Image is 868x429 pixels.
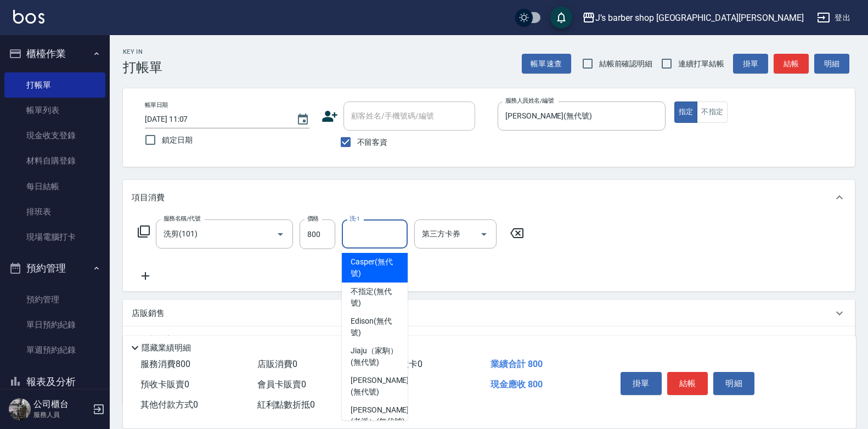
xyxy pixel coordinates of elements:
[4,254,105,283] button: 預約管理
[351,286,399,309] span: 不指定 (無代號)
[123,60,162,75] h3: 打帳單
[142,342,191,354] p: 隱藏業績明細
[257,379,306,390] span: 會員卡販賣 0
[4,312,105,337] a: 單日預約紀錄
[140,359,190,369] span: 服務消費 800
[667,372,708,395] button: 結帳
[350,214,360,223] label: 洗-1
[351,256,399,279] span: Casper (無代號)
[4,174,105,199] a: 每日結帳
[132,192,165,204] p: 項目消費
[164,214,200,223] label: 服務名稱/代號
[578,7,808,29] button: J’s barber shop [GEOGRAPHIC_DATA][PERSON_NAME]
[145,110,285,128] input: YYYY/MM/DD hh:mm
[9,398,31,420] img: Person
[140,399,198,410] span: 其他付款方式 0
[290,106,316,133] button: Choose date, selected date is 2025-10-09
[33,399,89,410] h5: 公司櫃台
[4,39,105,68] button: 櫃檯作業
[351,345,399,368] span: Jiaju（家駒） (無代號)
[145,101,168,109] label: 帳單日期
[475,225,493,243] button: Open
[272,225,289,243] button: Open
[4,72,105,98] a: 打帳單
[674,101,698,123] button: 指定
[351,375,409,398] span: [PERSON_NAME] (無代號)
[813,8,855,28] button: 登出
[4,224,105,250] a: 現場電腦打卡
[357,137,388,148] span: 不留客資
[491,359,543,369] span: 業績合計 800
[505,97,554,105] label: 服務人員姓名/編號
[351,315,399,338] span: Edison (無代號)
[678,58,724,70] span: 連續打單結帳
[13,10,44,24] img: Logo
[123,326,855,353] div: 預收卡販賣
[774,54,809,74] button: 結帳
[697,101,728,123] button: 不指定
[491,379,543,390] span: 現金應收 800
[351,404,409,427] span: [PERSON_NAME](老派） (無代號)
[4,337,105,363] a: 單週預約紀錄
[307,214,319,223] label: 價格
[814,54,849,74] button: 明細
[123,300,855,326] div: 店販銷售
[621,372,662,395] button: 掛單
[4,98,105,123] a: 帳單列表
[4,148,105,173] a: 材料自購登錄
[522,54,571,74] button: 帳單速查
[123,48,162,55] h2: Key In
[132,308,165,319] p: 店販銷售
[595,11,804,25] div: J’s barber shop [GEOGRAPHIC_DATA][PERSON_NAME]
[4,287,105,312] a: 預約管理
[140,379,189,390] span: 預收卡販賣 0
[132,334,173,346] p: 預收卡販賣
[257,359,297,369] span: 店販消費 0
[550,7,572,29] button: save
[4,123,105,148] a: 現金收支登錄
[123,180,855,215] div: 項目消費
[4,199,105,224] a: 排班表
[33,410,89,420] p: 服務人員
[257,399,315,410] span: 紅利點數折抵 0
[713,372,754,395] button: 明細
[162,134,193,146] span: 鎖定日期
[599,58,653,70] span: 結帳前確認明細
[4,368,105,396] button: 報表及分析
[733,54,768,74] button: 掛單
